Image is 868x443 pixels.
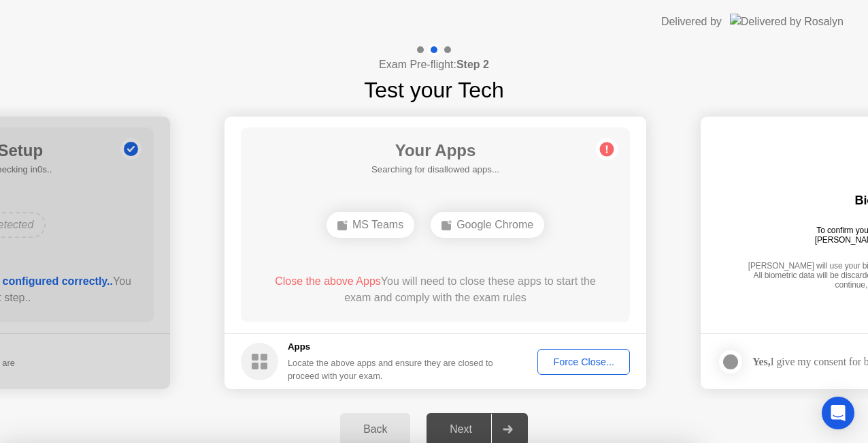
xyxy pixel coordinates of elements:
div: Google Chrome [431,212,544,238]
div: Next [431,423,491,436]
img: Delivered by Rosalyn [730,14,844,29]
span: Close the above Apps [275,275,381,287]
div: Locate the above apps and ensure they are closed to proceed with your exam. [288,356,494,382]
strong: Yes, [752,356,770,367]
h1: Your Apps [371,138,499,163]
div: Delivered by [661,14,722,30]
div: Open Intercom Messenger [822,397,854,429]
div: You will need to close these apps to start the exam and comply with the exam rules [261,273,611,306]
div: MS Teams [327,212,414,238]
h1: Test your Tech [364,74,504,106]
h5: Apps [288,340,494,354]
div: Back [344,423,406,436]
div: Force Close... [542,356,625,367]
b: Step 2 [456,59,489,70]
h5: Searching for disallowed apps... [371,163,499,177]
h4: Exam Pre-flight: [379,57,489,73]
